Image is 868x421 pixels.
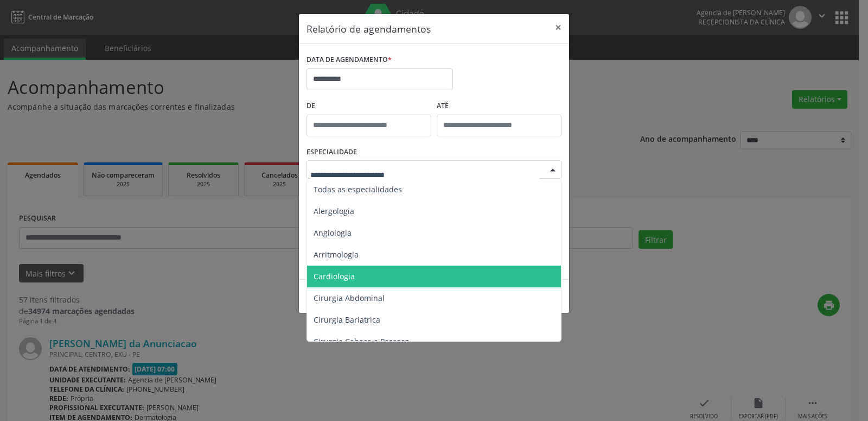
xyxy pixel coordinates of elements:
[307,52,392,68] label: DATA DE AGENDAMENTO
[307,144,357,161] label: ESPECIALIDADE
[314,271,355,281] span: Cardiologia
[437,98,561,115] label: ATÉ
[307,98,431,115] label: De
[314,228,352,238] span: Angiologia
[314,315,380,325] span: Cirurgia Bariatrica
[314,206,354,216] span: Alergologia
[314,293,385,303] span: Cirurgia Abdominal
[307,22,431,36] h5: Relatório de agendamentos
[314,249,359,260] span: Arritmologia
[314,184,402,194] span: Todas as especialidades
[314,336,409,347] span: Cirurgia Cabeça e Pescoço
[547,14,569,41] button: Close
